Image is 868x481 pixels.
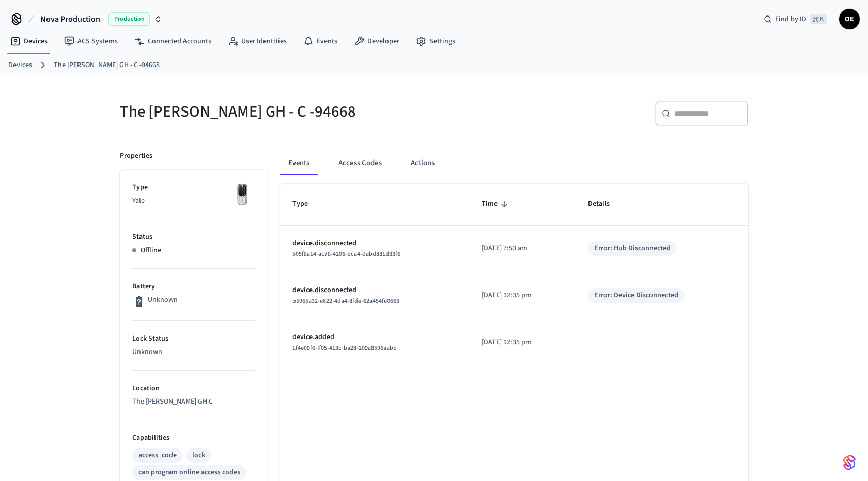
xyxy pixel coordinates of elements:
[40,13,100,25] span: Nova Production
[292,196,321,212] span: Type
[280,151,318,175] button: Events
[132,182,255,193] p: Type
[120,101,428,122] h5: The [PERSON_NAME] GH - C -94668
[292,285,457,296] p: device.disconnected
[148,295,178,306] p: Unknown
[8,60,32,71] a: Devices
[775,14,807,24] span: Find by ID
[292,344,397,352] span: 1f4e09f6-ff05-413c-ba28-209a8596aabb
[482,290,563,301] p: [DATE] 12:35 pm
[109,12,150,26] span: Production
[220,32,295,51] a: User Identities
[810,14,827,24] span: ⌘ K
[132,281,255,292] p: Battery
[840,10,859,28] span: OE
[192,450,205,461] div: lock
[330,151,390,175] button: Access Codes
[141,245,161,256] p: Offline
[120,151,152,162] p: Properties
[280,184,748,366] table: sticky table
[346,32,408,51] a: Developer
[594,290,678,301] div: Error: Device Disconnected
[588,196,623,212] span: Details
[132,432,255,443] p: Capabilities
[482,337,563,348] p: [DATE] 12:35 pm
[843,454,856,471] img: SeamLogoGradient.69752ec5.svg
[56,32,126,51] a: ACS Systems
[132,396,255,407] p: The [PERSON_NAME] GH C
[292,297,399,306] span: b5965a32-e622-4da4-8fde-62a454fe0663
[482,243,563,254] p: [DATE] 7:53 am
[138,450,177,461] div: access_code
[126,32,220,51] a: Connected Accounts
[295,32,346,51] a: Events
[132,333,255,344] p: Lock Status
[54,60,160,71] a: The [PERSON_NAME] GH - C -94668
[280,151,748,175] div: ant example
[292,238,457,249] p: device.disconnected
[482,196,511,212] span: Time
[594,243,671,254] div: Error: Hub Disconnected
[402,151,443,175] button: Actions
[132,347,255,358] p: Unknown
[755,10,835,28] div: Find by ID⌘ K
[132,196,255,206] p: Yale
[292,250,400,259] span: 505f8a14-ac78-4206-bca4-dabd881d33f6
[292,332,457,343] p: device.added
[132,383,255,394] p: Location
[408,32,463,51] a: Settings
[138,467,240,478] div: can program online access codes
[132,232,255,243] p: Status
[839,9,860,29] button: OE
[2,32,56,51] a: Devices
[229,182,255,208] img: Yale Assure Touchscreen Wifi Smart Lock, Satin Nickel, Front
